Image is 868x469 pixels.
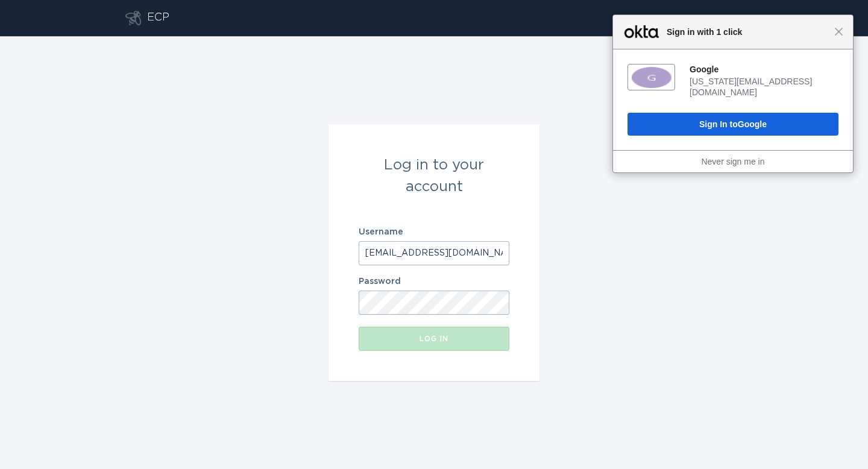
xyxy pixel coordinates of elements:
div: ECP [147,11,169,25]
label: Username [359,228,509,236]
label: Password [359,277,509,286]
div: Google [690,64,838,75]
img: fs01m767trxSWvOPx0h8 [632,67,671,88]
button: Sign In toGoogle [627,113,838,136]
span: Close [834,27,843,36]
span: Sign in with 1 click [661,25,834,39]
a: Never sign me in [701,157,764,166]
button: Log in [359,327,509,351]
div: Log in [365,335,503,342]
div: [US_STATE][EMAIL_ADDRESS][DOMAIN_NAME] [690,76,838,98]
div: Log in to your account [359,154,509,198]
span: Google [738,119,767,129]
button: Go to dashboard [125,11,141,25]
